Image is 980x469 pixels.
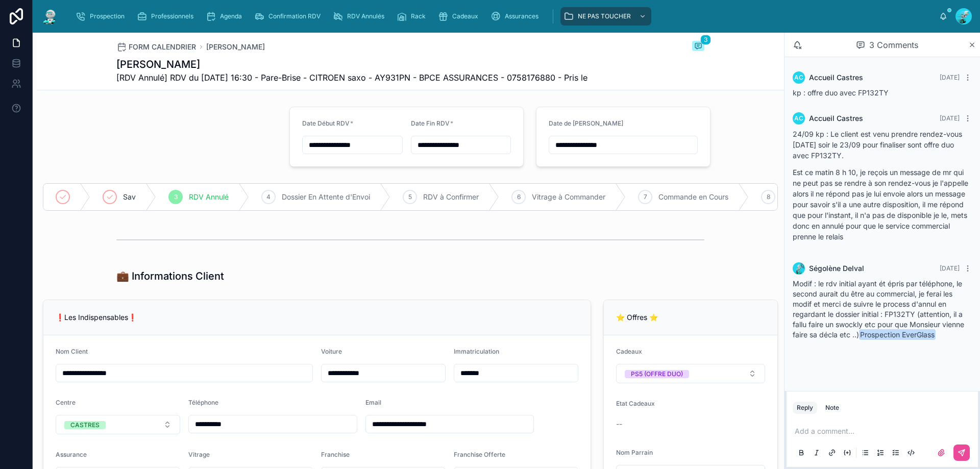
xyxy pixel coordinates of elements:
[188,451,210,458] span: Vitrage
[56,399,76,406] span: Centre
[616,400,655,407] span: Etat Cadeaux
[123,192,136,202] span: Sav
[793,167,972,242] p: Est ce matin 8 h 10, je reçois un message de mr qui ne peut pas se rendre à son rendez-vous je l'...
[321,451,350,458] span: Franchise
[825,404,839,412] div: Note
[644,193,647,201] span: 7
[809,263,864,274] span: Ségolène Delval
[116,71,587,84] span: [RDV Annulé] RDV du [DATE] 16:30 - Pare-Brise - CITROEN saxo - AY931PN - BPCE ASSURANCES - 075817...
[794,73,803,82] span: AC
[616,419,622,429] span: --
[616,313,658,322] span: ⭐ Offres ⭐
[578,12,631,20] span: NE PAS TOUCHER
[282,192,370,202] span: Dossier En Attente d'Envoi
[869,39,918,51] span: 3 Comments
[809,113,863,124] span: Accueil Castres
[940,114,960,122] span: [DATE]
[67,5,939,28] div: scrollable content
[454,348,499,355] span: Immatriculation
[809,72,863,83] span: Accueil Castres
[134,7,201,26] a: Professionnels
[330,7,391,26] a: RDV Annulés
[151,12,193,20] span: Professionnels
[251,7,328,26] a: Confirmation RDV
[616,348,642,355] span: Cadeaux
[268,12,321,20] span: Confirmation RDV
[793,402,817,414] button: Reply
[700,35,711,45] span: 3
[631,370,683,378] div: PS5 (OFFRE DUO)
[505,12,538,20] span: Assurances
[347,12,384,20] span: RDV Annulés
[517,193,521,201] span: 6
[560,7,651,26] a: NE PAS TOUCHER
[793,129,972,161] p: 24/09 kp : Le client est venu prendre rendez-vous [DATE] soir le 23/09 pour finaliser sont offre ...
[821,402,843,414] button: Note
[549,119,623,127] span: Date de [PERSON_NAME]
[394,7,433,26] a: Rack
[321,348,342,355] span: Voiture
[408,193,412,201] span: 5
[794,114,803,122] span: AC
[41,8,59,24] img: App logo
[487,7,546,26] a: Assurances
[56,348,88,355] span: Nom Client
[116,269,224,283] h1: 💼 Informations Client
[940,264,960,272] span: [DATE]
[411,119,450,127] span: Date Fin RDV
[692,41,704,53] button: 3
[302,119,350,127] span: Date Début RDV
[72,7,132,26] a: Prospection
[189,192,229,202] span: RDV Annulé
[266,193,271,201] span: 4
[56,451,87,458] span: Assurance
[616,449,653,456] span: Nom Parrain
[206,42,265,52] a: [PERSON_NAME]
[174,193,178,201] span: 3
[616,364,765,383] button: Select Button
[532,192,605,202] span: Vitrage à Commander
[56,415,180,434] button: Select Button
[116,57,587,71] h1: [PERSON_NAME]
[435,7,485,26] a: Cadeaux
[940,73,960,81] span: [DATE]
[56,313,137,322] span: ❗Les Indispensables❗
[793,88,889,97] span: kp : offre duo avec FP132TY
[859,329,936,340] span: Prospection EverGlass
[188,399,218,406] span: Téléphone
[658,192,728,202] span: Commande en Cours
[423,192,479,202] span: RDV à Confirmer
[70,421,100,429] div: CASTRES
[365,399,381,406] span: Email
[454,451,505,458] span: Franchise Offerte
[220,12,242,20] span: Agenda
[90,12,125,20] span: Prospection
[411,12,426,20] span: Rack
[203,7,249,26] a: Agenda
[793,279,964,339] span: Modif : le rdv initial ayant ét épris par téléphone, le second aurait du être au commercial, je f...
[767,193,770,201] span: 8
[129,42,196,52] span: FORM CALENDRIER
[116,42,196,52] a: FORM CALENDRIER
[452,12,478,20] span: Cadeaux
